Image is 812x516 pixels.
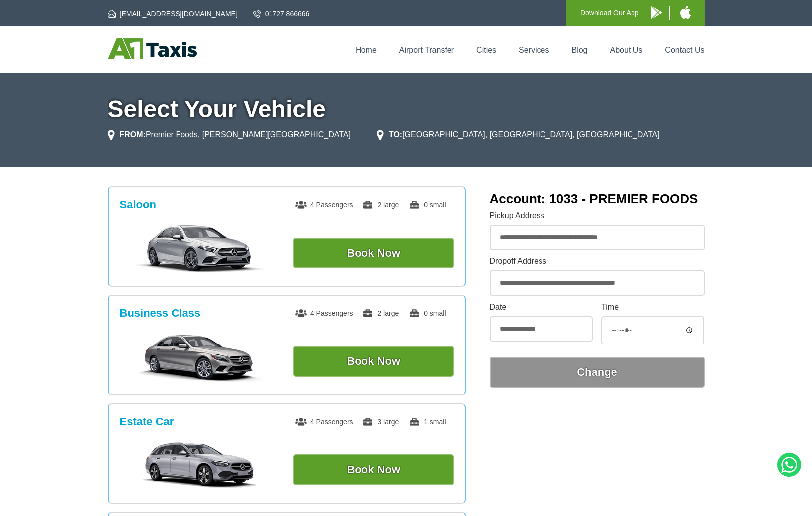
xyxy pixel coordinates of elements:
[120,198,156,211] h3: Saloon
[108,38,197,59] img: A1 Taxis St Albans LTD
[389,130,402,139] strong: TO:
[295,418,353,426] span: 4 Passengers
[377,129,660,141] li: [GEOGRAPHIC_DATA], [GEOGRAPHIC_DATA], [GEOGRAPHIC_DATA]
[665,46,704,54] a: Contact Us
[125,332,274,382] img: Business Class
[490,258,705,265] label: Dropoff Address
[120,130,146,139] strong: FROM:
[601,303,704,311] label: Time
[108,129,351,141] li: Premier Foods, [PERSON_NAME][GEOGRAPHIC_DATA]
[409,201,446,209] span: 0 small
[362,309,399,317] span: 2 large
[680,6,691,19] img: A1 Taxis iPhone App
[120,307,201,320] h3: Business Class
[125,224,274,273] img: Saloon
[295,201,353,209] span: 4 Passengers
[362,418,399,426] span: 3 large
[490,357,705,388] button: Change
[651,6,662,19] img: A1 Taxis Android App
[399,46,454,54] a: Airport Transfer
[125,440,274,490] img: Estate Car
[108,97,705,121] h1: Select Your Vehicle
[293,346,454,377] button: Book Now
[476,46,496,54] a: Cities
[293,238,454,268] button: Book Now
[295,309,353,317] span: 4 Passengers
[108,9,238,19] a: [EMAIL_ADDRESS][DOMAIN_NAME]
[120,415,174,428] h3: Estate Car
[293,454,454,485] button: Book Now
[519,46,549,54] a: Services
[362,201,399,209] span: 2 large
[490,303,593,311] label: Date
[490,212,705,220] label: Pickup Address
[409,309,446,317] span: 0 small
[580,7,639,19] p: Download Our App
[409,418,446,426] span: 1 small
[356,46,377,54] a: Home
[610,46,643,54] a: About Us
[571,46,587,54] a: Blog
[253,9,310,19] a: 01727 866666
[490,191,705,207] h2: Account: 1033 - PREMIER FOODS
